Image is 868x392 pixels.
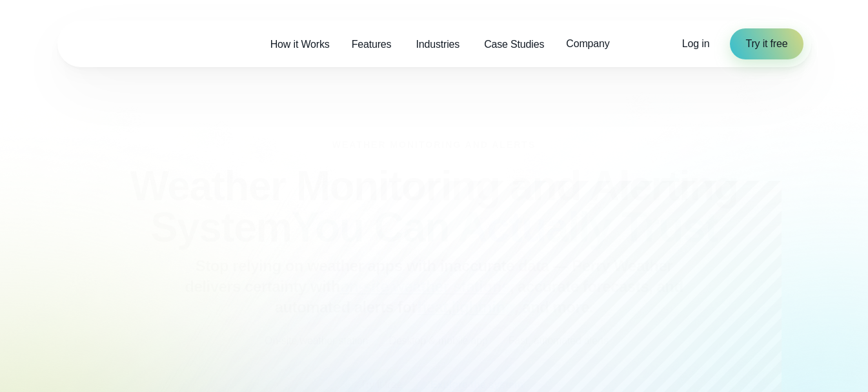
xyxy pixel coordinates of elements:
[484,37,544,52] span: Case Studies
[270,37,330,52] span: How it Works
[682,38,710,49] span: Log in
[352,37,392,52] span: Features
[259,31,341,57] a: How it Works
[745,36,787,52] span: Try it free
[416,37,459,52] span: Industries
[730,28,803,59] a: Try it free
[682,36,710,52] a: Log in
[473,31,555,57] a: Case Studies
[566,36,609,52] span: Company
